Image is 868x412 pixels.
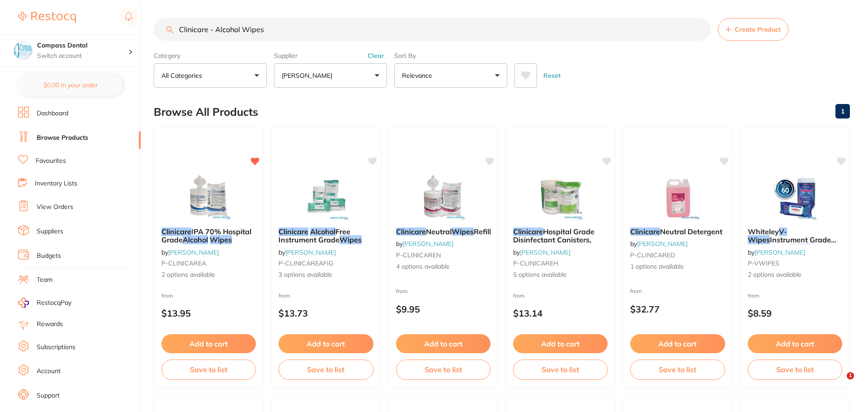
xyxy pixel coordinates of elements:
button: Reset [541,63,563,88]
a: [PERSON_NAME] [637,240,688,248]
button: Save to list [748,360,842,379]
button: Add to cart [278,334,373,353]
span: from [396,288,408,294]
b: Clinicare IPA 70% Hospital Grade Alcohol Wipes [161,227,256,244]
a: Account [37,367,61,376]
span: 1 [847,372,854,379]
span: Refill [474,227,491,236]
b: Clinicare Alcohol Free Instrument Grade Wipes [278,227,373,244]
img: Whiteley V-Wipes Instrument Grade Disinfectant Wipes [765,175,824,220]
em: Wipes [452,227,474,236]
span: IPA 70% Hospital Grade [161,227,251,244]
p: $13.73 [278,308,373,318]
h2: Browse All Products [154,106,258,118]
em: Wipes [790,244,812,253]
p: $13.14 [513,308,608,318]
b: Clinicare Neutral Detergent [630,227,725,236]
em: Wipes [210,235,232,244]
img: RestocqPay [18,298,29,308]
span: from [630,288,642,294]
span: by [513,248,571,256]
span: from [513,292,525,299]
span: Instrument Grade Disinfectant [748,235,836,252]
p: [PERSON_NAME] [282,71,336,80]
p: All Categories [161,71,206,80]
button: Create Product [718,18,788,41]
button: Add to cart [748,334,842,353]
em: Clinicare [161,227,191,236]
em: Clinicare [396,227,426,236]
a: [PERSON_NAME] [168,248,219,256]
p: $32.77 [630,304,725,314]
span: from [278,292,290,299]
img: Clinicare IPA 70% Hospital Grade Alcohol Wipes [179,175,238,220]
button: Save to list [278,360,373,379]
span: by [748,248,805,256]
span: from [161,292,173,299]
label: Category [154,52,267,60]
img: Clinicare Neutral Detergent [648,175,707,220]
span: P-CLINICAREAFIG [278,259,333,267]
input: Search Products [154,18,711,41]
button: Clear [365,52,387,60]
span: 4 options available [396,262,491,271]
button: Save to list [161,360,256,379]
button: All Categories [154,63,267,88]
button: Add to cart [396,334,491,353]
a: [PERSON_NAME] [755,248,805,256]
span: by [630,240,688,248]
a: 1 [835,102,850,120]
a: [PERSON_NAME] [403,240,453,248]
span: by [278,248,336,256]
em: Clinicare [278,227,308,236]
b: Clinicare Neutral Wipes Refill [396,227,491,236]
button: Save to list [513,360,608,379]
button: Add to cart [630,334,725,353]
a: View Orders [37,203,73,212]
button: Add to cart [513,334,608,353]
a: Browse Products [37,133,88,142]
a: RestocqPay [18,298,71,308]
a: Dashboard [37,109,68,118]
span: P-VWIPES [748,259,779,267]
span: by [161,248,219,256]
img: Restocq Logo [18,12,76,23]
b: Whiteley V-Wipes Instrument Grade Disinfectant Wipes [748,227,842,244]
button: Relevance [394,63,507,88]
span: P-CLINICAREH [513,259,558,267]
span: Neutral Detergent [660,227,722,236]
button: Add to cart [161,334,256,353]
span: 5 options available [513,270,608,279]
span: 3 options available [278,270,373,279]
a: Suppliers [37,227,63,236]
a: Subscriptions [37,343,75,352]
p: $9.95 [396,304,491,314]
em: V-Wipes [748,227,787,244]
iframe: Intercom live chat [828,372,850,394]
em: Wipes [340,235,362,244]
a: Support [37,391,60,400]
p: $8.59 [748,308,842,318]
b: Clinicare Hospital Grade Disinfectant Canisters, [513,227,608,244]
p: Relevance [402,71,436,80]
a: Favourites [36,156,66,166]
span: P-CLINICAREA [161,259,206,267]
a: Restocq Logo [18,7,76,28]
button: $0.00 in your order [18,74,123,96]
img: Compass Dental [14,42,32,60]
p: Switch account [37,52,128,61]
span: Free Instrument Grade [278,227,350,244]
h4: Compass Dental [37,41,128,50]
button: [PERSON_NAME] [274,63,387,88]
span: P-CLINICARED [630,251,675,259]
img: Clinicare Neutral Wipes Refill [414,175,472,220]
span: RestocqPay [37,298,71,308]
p: $13.95 [161,308,256,318]
label: Supplier [274,52,387,60]
button: Save to list [630,360,725,379]
span: Create Product [735,26,781,33]
span: Whiteley [748,227,779,236]
em: Alcohol [183,235,208,244]
span: P-CLINICAREN [396,251,441,259]
a: Rewards [37,320,63,329]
